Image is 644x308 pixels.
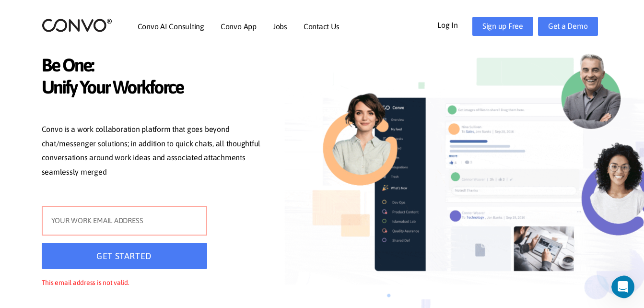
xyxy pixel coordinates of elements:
button: GET STARTED [42,243,207,269]
a: Convo App [221,23,257,30]
a: Contact Us [304,23,340,30]
a: Get a Demo [538,17,598,36]
img: logo_2.png [42,18,112,33]
a: Sign up Free [472,17,533,36]
a: Convo AI Consulting [138,23,204,30]
span: Unify Your Workforce [42,76,267,101]
iframe: Intercom live chat [611,275,641,298]
p: This email address is not valid. [42,276,207,289]
p: Convo is a work collaboration platform that goes beyond chat/messenger solutions; in addition to ... [42,122,267,182]
a: Log In [437,17,472,32]
input: YOUR WORK EMAIL ADDRESS [42,206,207,236]
a: Jobs [273,23,287,30]
span: Be One: [42,54,267,79]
